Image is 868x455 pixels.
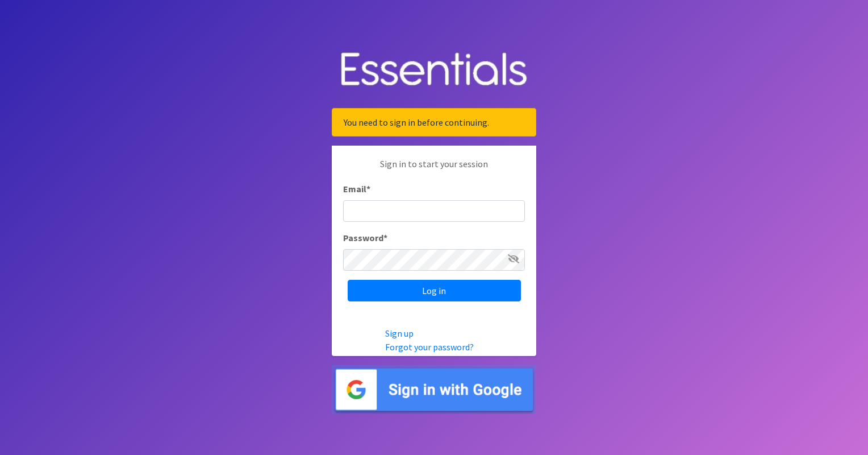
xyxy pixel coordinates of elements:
a: Forgot your password? [385,341,474,353]
abbr: required [366,183,370,195]
img: Human Essentials [332,41,536,100]
a: Sign up [385,328,414,339]
div: You need to sign in before continuing. [332,108,536,136]
label: Email [343,182,370,196]
abbr: required [383,232,387,243]
img: Sign in with Google [332,365,536,415]
label: Password [343,231,387,245]
p: Sign in to start your session [343,157,525,182]
input: Log in [348,280,521,301]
